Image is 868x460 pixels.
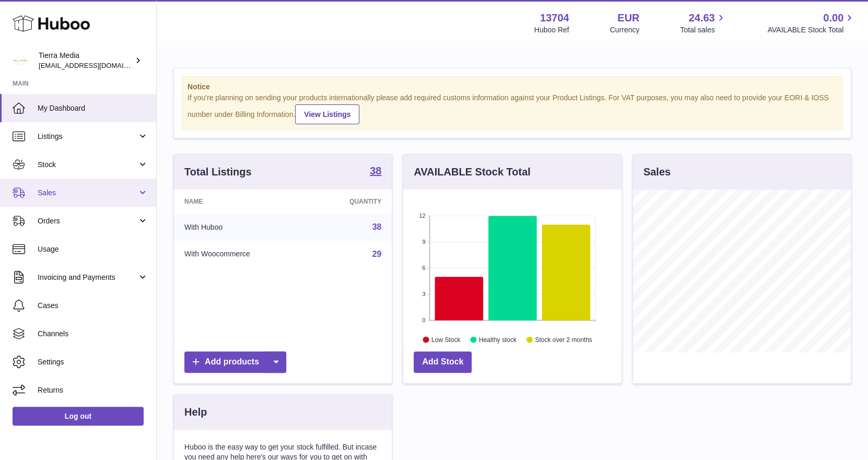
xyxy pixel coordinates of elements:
[309,190,392,214] th: Quantity
[39,51,133,70] div: Tierra Media
[535,336,592,343] text: Stock over 2 months
[187,82,837,92] strong: Notice
[534,25,569,35] div: Huboo Ref
[767,11,855,35] a: 0.00 AVAILABLE Stock Total
[38,216,137,226] span: Orders
[38,273,137,282] span: Invoicing and Payments
[372,222,382,231] a: 38
[184,165,252,179] h3: Total Listings
[13,53,28,68] img: hola.tierramedia@gmail.com
[823,11,843,25] span: 0.00
[610,25,640,35] div: Currency
[184,405,207,419] h3: Help
[38,103,148,113] span: My Dashboard
[431,336,461,343] text: Low Stock
[540,11,569,25] strong: 13704
[423,291,426,297] text: 3
[643,165,671,179] h3: Sales
[680,11,726,35] a: 24.63 Total sales
[38,301,148,311] span: Cases
[370,166,381,176] strong: 38
[370,166,381,178] a: 38
[295,104,359,124] a: View Listings
[688,11,714,25] span: 24.63
[38,385,148,395] span: Returns
[423,317,426,323] text: 0
[38,160,137,170] span: Stock
[184,351,286,373] a: Add products
[39,61,154,69] span: [EMAIL_ADDRESS][DOMAIN_NAME]
[38,188,137,198] span: Sales
[38,244,148,254] span: Usage
[174,214,309,241] td: With Huboo
[767,25,855,35] span: AVAILABLE Stock Total
[617,11,639,25] strong: EUR
[174,190,309,214] th: Name
[414,165,530,179] h3: AVAILABLE Stock Total
[38,329,148,339] span: Channels
[38,357,148,367] span: Settings
[174,241,309,268] td: With Woocommerce
[680,25,726,35] span: Total sales
[38,132,137,141] span: Listings
[423,239,426,245] text: 9
[479,336,517,343] text: Healthy stock
[423,265,426,271] text: 6
[187,93,837,124] div: If you're planning on sending your products internationally please add required customs informati...
[372,250,382,258] a: 29
[414,351,472,373] a: Add Stock
[13,407,144,426] a: Log out
[419,213,426,219] text: 12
